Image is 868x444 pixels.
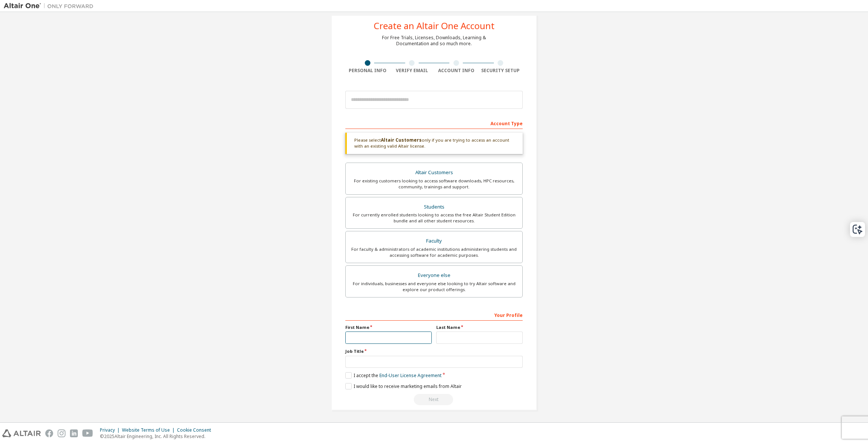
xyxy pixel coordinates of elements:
[350,270,518,281] div: Everyone else
[350,202,518,212] div: Students
[70,429,78,437] img: linkedin.svg
[122,427,177,433] div: Website Terms of Use
[100,427,122,433] div: Privacy
[345,309,523,321] div: Your Profile
[345,324,432,330] label: First Name
[350,246,518,258] div: For faculty & administrators of academic institutions administering students and accessing softwa...
[100,433,216,440] p: © 2025 Altair Engineering, Inc. All Rights Reserved.
[436,324,523,330] label: Last Name
[390,68,434,74] div: Verify Email
[434,68,479,74] div: Account Info
[345,117,523,129] div: Account Type
[350,178,518,190] div: For existing customers looking to access software downloads, HPC resources, community, trainings ...
[345,372,441,379] label: I accept the
[82,429,93,437] img: youtube.svg
[350,212,518,224] div: For currently enrolled students looking to access the free Altair Student Edition bundle and all ...
[2,429,41,437] img: altair_logo.svg
[479,68,523,74] div: Security Setup
[379,372,441,379] a: End-User License Agreement
[4,2,97,10] img: Altair One
[345,394,523,405] div: Read and acccept EULA to continue
[381,137,422,143] b: Altair Customers
[350,167,518,178] div: Altair Customers
[345,133,523,154] div: Please select only if you are trying to access an account with an existing valid Altair license.
[345,383,462,389] label: I would like to receive marketing emails from Altair
[345,68,390,74] div: Personal Info
[374,21,495,30] div: Create an Altair One Account
[350,281,518,293] div: For individuals, businesses and everyone else looking to try Altair software and explore our prod...
[177,427,216,433] div: Cookie Consent
[345,348,523,354] label: Job Title
[350,236,518,246] div: Faculty
[382,35,486,47] div: For Free Trials, Licenses, Downloads, Learning & Documentation and so much more.
[58,429,65,437] img: instagram.svg
[45,429,53,437] img: facebook.svg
